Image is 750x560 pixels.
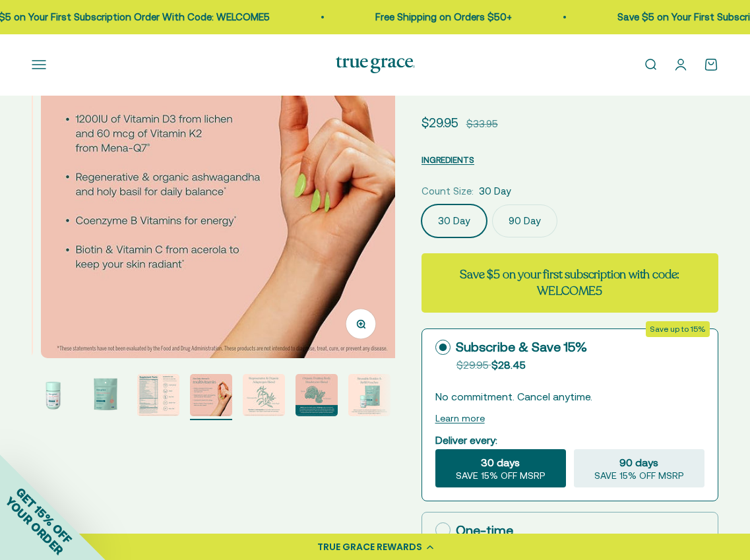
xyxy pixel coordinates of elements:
[190,374,232,420] button: Go to item 4
[3,494,66,557] span: YOUR ORDER
[460,266,679,299] strong: Save $5 on your first subscription with code: WELCOME5
[296,374,338,416] img: Reighi supports healthy aging.* Cordyceps support endurance.* Our extracts come exclusively from ...
[422,113,458,133] sale-price: $29.95
[137,374,179,416] img: We select ingredients that play a concrete role in true health, and we include them at effective ...
[137,374,179,420] button: Go to item 3
[32,374,74,420] button: Go to item 1
[84,374,127,420] button: Go to item 2
[348,374,391,420] button: Go to item 7
[479,183,511,199] span: 30 Day
[243,374,285,416] img: Holy Basil and Ashwagandha are Ayurvedic herbs known as "adaptogens." They support overall health...
[375,11,512,22] a: Free Shipping on Orders $50+
[317,540,422,554] div: TRUE GRACE REWARDS
[32,374,74,416] img: We select ingredients that play a concrete role in true health, and we include them at effective ...
[422,155,474,165] span: INGREDIENTS
[243,374,285,420] button: Go to item 5
[190,374,232,416] img: - 1200IU of Vitamin D3 from Lichen and 60 mcg of Vitamin K2 from Mena-Q7 - Regenerative & organic...
[296,374,338,420] button: Go to item 6
[466,116,498,132] compare-at-price: $33.95
[84,374,127,416] img: We select ingredients that play a concrete role in true health, and we include them at effective ...
[348,374,391,416] img: When you opt for our refill pouches instead of buying a whole new bottle every time you buy suppl...
[13,485,75,546] span: GET 15% OFF
[422,183,474,199] legend: Count Size:
[422,152,474,168] button: INGREDIENTS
